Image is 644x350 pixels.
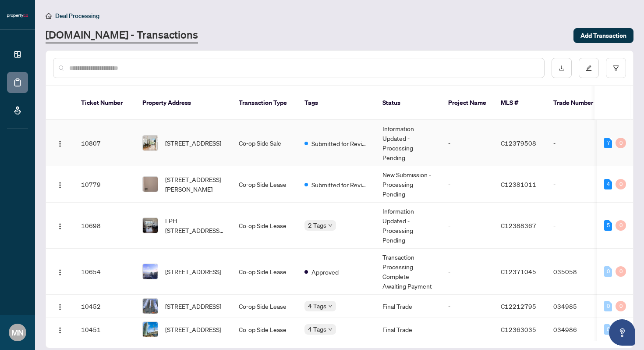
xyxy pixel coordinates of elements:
[441,249,494,295] td: -
[375,318,441,341] td: Final Trade
[143,264,158,279] img: thumbnail-img
[46,13,52,19] span: home
[441,120,494,166] td: -
[546,203,608,249] td: -
[573,28,633,43] button: Add Transaction
[11,326,24,339] span: MN
[546,120,608,166] td: -
[375,86,441,120] th: Status
[552,58,572,78] button: download
[616,138,626,148] div: 0
[441,166,494,203] td: -
[501,139,536,147] span: C12379508
[375,120,441,166] td: Information Updated - Processing Pending
[546,86,608,120] th: Trade Number
[74,86,135,120] th: Ticket Number
[501,268,536,275] span: C12371045
[311,180,368,189] span: Submitted for Review
[604,179,612,189] div: 4
[586,65,592,71] span: edit
[580,29,626,43] span: Add Transaction
[559,65,565,71] span: download
[165,138,221,148] span: [STREET_ADDRESS]
[375,249,441,295] td: Transaction Processing Complete - Awaiting Payment
[53,136,67,150] button: Logo
[55,12,99,20] span: Deal Processing
[57,327,64,334] img: Logo
[501,302,536,310] span: C12212795
[232,203,297,249] td: Co-op Side Lease
[546,249,608,295] td: 035058
[616,266,626,277] div: 0
[375,166,441,203] td: New Submission - Processing Pending
[546,318,608,341] td: 034986
[53,177,67,191] button: Logo
[604,266,612,277] div: 0
[616,179,626,189] div: 0
[308,220,326,230] span: 2 Tags
[46,28,198,43] a: [DOMAIN_NAME] - Transactions
[143,218,158,233] img: thumbnail-img
[165,301,221,311] span: [STREET_ADDRESS]
[53,299,67,313] button: Logo
[308,324,326,334] span: 4 Tags
[57,269,64,276] img: Logo
[143,136,158,150] img: thumbnail-img
[616,301,626,311] div: 0
[297,86,375,120] th: Tags
[501,325,536,333] span: C12363035
[143,322,158,337] img: thumbnail-img
[57,223,64,230] img: Logo
[74,295,135,318] td: 10452
[232,318,297,341] td: Co-op Side Lease
[53,218,67,232] button: Logo
[616,220,626,231] div: 0
[232,249,297,295] td: Co-op Side Lease
[7,13,28,18] img: logo
[135,86,232,120] th: Property Address
[501,221,536,229] span: C12388367
[74,166,135,203] td: 10779
[308,301,326,311] span: 4 Tags
[604,220,612,231] div: 5
[57,304,64,311] img: Logo
[232,166,297,203] td: Co-op Side Lease
[609,319,635,346] button: Open asap
[604,138,612,148] div: 7
[501,180,536,188] span: C12381011
[57,182,64,189] img: Logo
[74,120,135,166] td: 10807
[165,216,225,235] span: LPH [STREET_ADDRESS][PERSON_NAME]
[53,322,67,336] button: Logo
[604,324,612,335] div: 0
[613,65,619,71] span: filter
[57,140,64,147] img: Logo
[53,264,67,279] button: Logo
[74,318,135,341] td: 10451
[441,86,494,120] th: Project Name
[604,301,612,311] div: 0
[328,327,333,332] span: down
[441,295,494,318] td: -
[143,299,158,314] img: thumbnail-img
[165,267,221,276] span: [STREET_ADDRESS]
[546,166,608,203] td: -
[232,295,297,318] td: Co-op Side Lease
[74,203,135,249] td: 10698
[494,86,546,120] th: MLS #
[311,267,339,277] span: Approved
[311,139,368,148] span: Submitted for Review
[546,295,608,318] td: 034985
[143,177,158,192] img: thumbnail-img
[74,249,135,295] td: 10654
[579,58,599,78] button: edit
[165,325,221,334] span: [STREET_ADDRESS]
[232,120,297,166] td: Co-op Side Sale
[606,58,626,78] button: filter
[328,223,333,228] span: down
[375,295,441,318] td: Final Trade
[441,203,494,249] td: -
[441,318,494,341] td: -
[375,203,441,249] td: Information Updated - Processing Pending
[328,304,333,308] span: down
